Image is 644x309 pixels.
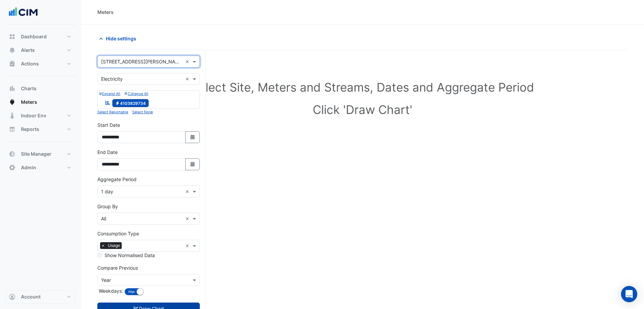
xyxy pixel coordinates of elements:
span: Charts [21,85,37,92]
label: Consumption Type [97,230,139,237]
fa-icon: Electricity [115,100,120,105]
app-icon: Indoor Env [9,112,16,119]
button: Select None [132,109,153,115]
button: Alerts [5,43,76,57]
app-icon: Dashboard [9,33,16,40]
span: Hide settings [106,35,136,42]
span: Clear [185,58,191,65]
button: Actions [5,57,76,71]
small: Expand All [99,92,120,96]
label: Compare Previous [97,264,138,271]
span: Reports [21,126,39,133]
span: Usage [106,242,122,249]
app-icon: Actions [9,60,16,67]
button: Meters [5,95,76,109]
span: Actions [21,60,39,67]
fa-icon: Select Date [190,161,196,167]
img: Company Logo [8,5,39,19]
label: Show Normalised Data [104,252,155,259]
button: Collapse All [124,91,148,97]
span: Account [21,293,41,300]
span: Site Manager [21,151,51,157]
app-icon: Reports [9,126,16,133]
small: Select Reportable [97,110,128,114]
app-icon: Meters [9,99,16,105]
button: Select Reportable [97,109,128,115]
fa-icon: Reportable [105,100,111,105]
button: Admin [5,161,76,174]
span: Dashboard [21,33,47,40]
span: Clear [185,75,191,82]
app-icon: Site Manager [9,151,16,157]
div: Open Intercom Messenger [621,286,637,302]
label: Aggregate Period [97,176,137,183]
button: Account [5,290,76,304]
label: Start Date [97,121,120,129]
span: × [100,242,106,249]
app-icon: Alerts [9,47,16,54]
small: Select None [132,110,153,114]
button: Reports [5,122,76,136]
button: Hide settings [97,33,141,44]
label: Group By [97,203,118,210]
span: Admin [21,164,36,171]
span: Meters [21,99,37,105]
app-icon: Charts [9,85,16,92]
label: Weekdays: [97,287,123,294]
span: Clear [185,242,191,249]
button: Dashboard [5,30,76,43]
span: Alerts [21,47,35,54]
small: Collapse All [124,92,148,96]
h1: Click 'Draw Chart' [108,102,617,117]
fa-icon: Select Date [190,134,196,140]
app-icon: Admin [9,164,16,171]
button: Site Manager [5,147,76,161]
h1: Select Site, Meters and Streams, Dates and Aggregate Period [108,80,617,94]
label: End Date [97,149,118,156]
button: Expand All [99,91,120,97]
span: Indoor Env [21,112,46,119]
div: Meters [97,8,114,16]
span: Clear [185,188,191,195]
button: Charts [5,82,76,95]
span: Main Building Meter [112,99,149,107]
button: Indoor Env [5,109,76,122]
span: Clear [185,215,191,222]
